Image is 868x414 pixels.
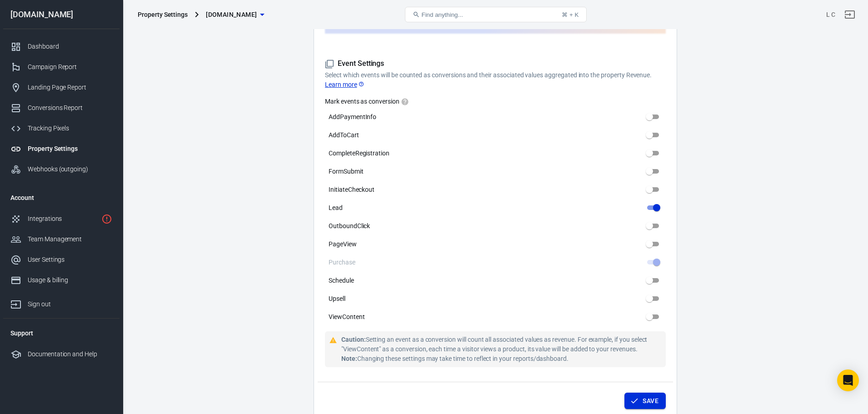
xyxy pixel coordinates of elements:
[329,239,357,249] span: PageView
[329,112,376,122] span: AddPaymentInfo
[405,7,587,22] button: Find anything...⌘ + K
[101,214,112,224] svg: 2 networks not verified yet
[3,118,120,139] a: Tracking Pixels
[138,10,188,19] div: Property Settings
[206,9,257,20] span: treasurie.com
[329,312,364,322] span: ViewContent
[28,299,112,309] div: Sign out
[341,355,357,362] strong: Note:
[28,275,112,285] div: Usage & billing
[3,290,120,314] a: Sign out
[401,98,409,106] svg: Enable toggles for events you want to track as conversions, such as purchases. These are key acti...
[3,229,120,249] a: Team Management
[837,369,859,391] div: Open Intercom Messenger
[28,165,112,174] div: Webhooks (outgoing)
[341,336,366,343] strong: Caution:
[28,234,112,244] div: Team Management
[3,322,120,344] li: Support
[28,124,112,133] div: Tracking Pixels
[28,103,112,113] div: Conversions Report
[3,10,120,19] div: [DOMAIN_NAME]
[624,393,666,409] button: Save
[325,70,666,90] p: Select which events will be counted as conversions and their associated values aggregated into th...
[28,214,98,224] div: Integrations
[3,187,120,209] li: Account
[839,4,861,25] a: Sign out
[28,83,112,92] div: Landing Page Report
[3,209,120,229] a: Integrations
[28,255,112,264] div: User Settings
[826,10,835,20] div: Account id: D4JKF8u7
[329,130,359,140] span: AddToCart
[28,349,112,359] div: Documentation and Help
[329,203,343,213] span: Lead
[3,98,120,118] a: Conversions Report
[3,139,120,159] a: Property Settings
[329,258,355,267] span: Purchase
[3,57,120,77] a: Campaign Report
[329,167,364,176] span: FormSubmit
[3,159,120,180] a: Webhooks (outgoing)
[329,185,374,195] span: InitiateCheckout
[325,80,364,90] a: Learn more
[562,11,579,18] div: ⌘ + K
[28,62,112,72] div: Campaign Report
[3,77,120,98] a: Landing Page Report
[3,270,120,290] a: Usage & billing
[28,42,112,51] div: Dashboard
[325,97,666,106] label: Mark events as conversion
[329,221,370,231] span: OutboundClick
[329,149,389,158] span: CompleteRegistration
[3,249,120,270] a: User Settings
[28,144,112,154] div: Property Settings
[3,36,120,57] a: Dashboard
[329,294,345,304] span: Upsell
[202,6,268,23] button: [DOMAIN_NAME]
[325,59,666,69] h5: Event Settings
[329,276,354,285] span: Schedule
[341,335,662,364] div: Setting an event as a conversion will count all associated values as revenue. For example, if you...
[422,11,463,18] span: Find anything...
